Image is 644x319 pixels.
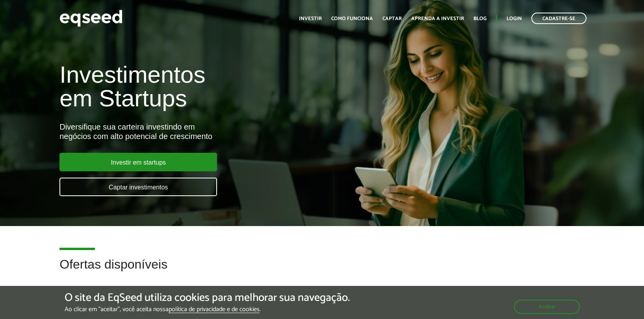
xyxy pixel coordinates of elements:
a: Captar [382,16,402,21]
h5: O site da EqSeed utiliza cookies para melhorar sua navegação. [65,292,350,304]
img: EqSeed [59,8,122,29]
a: Login [507,16,522,21]
a: política de privacidade e de cookies [169,306,260,313]
a: Blog [473,16,486,21]
a: Como funciona [331,16,373,21]
h2: Ofertas disponíveis [59,258,585,283]
a: Cadastre-se [531,13,586,24]
a: Captar investimentos [59,178,217,196]
a: Investir em startups [59,153,217,171]
a: Investir [299,16,322,21]
button: Aceitar [514,300,580,314]
p: Ao clicar em "aceitar", você aceita nossa . [65,306,350,313]
div: Diversifique sua carteira investindo em negócios com alto potencial de crescimento [59,122,370,141]
h1: Investimentos em Startups [59,63,370,110]
a: Aprenda a investir [411,16,464,21]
